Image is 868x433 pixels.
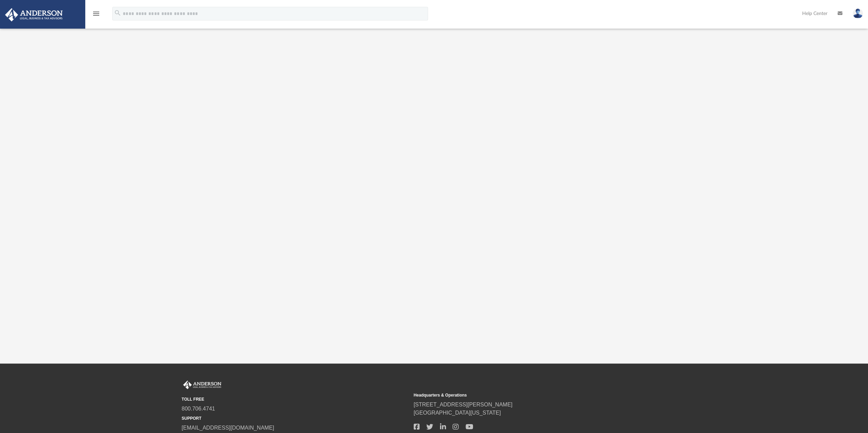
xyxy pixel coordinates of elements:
[114,9,121,17] i: search
[414,402,513,407] a: [STREET_ADDRESS][PERSON_NAME]
[182,415,409,421] small: SUPPORT
[182,381,223,389] img: Anderson Advisors Platinum Portal
[853,9,863,18] img: User Pic
[182,396,409,402] small: TOLL FREE
[414,392,641,398] small: Headquarters & Operations
[182,406,215,412] a: 800.706.4741
[92,13,100,18] a: menu
[92,10,100,18] i: menu
[3,8,65,21] img: Anderson Advisors Platinum Portal
[414,410,501,416] a: [GEOGRAPHIC_DATA][US_STATE]
[182,425,274,431] a: [EMAIL_ADDRESS][DOMAIN_NAME]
